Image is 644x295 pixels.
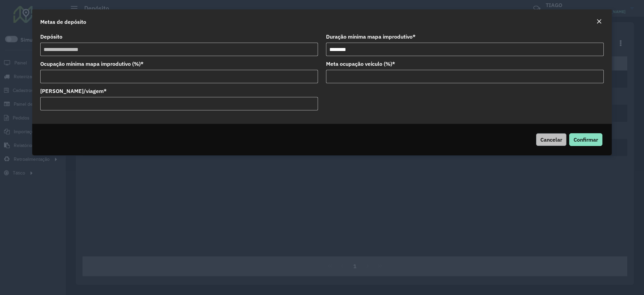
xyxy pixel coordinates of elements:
button: Confirmar [569,133,602,146]
label: Ocupação mínima mapa improdutivo (%) [40,60,144,68]
h4: Metas de depósito [40,18,86,26]
span: Cancelar [540,136,562,143]
label: Meta ocupação veículo (%) [326,60,395,68]
label: Depósito [40,33,62,41]
em: Fechar [596,19,602,24]
button: Close [594,17,604,26]
label: [PERSON_NAME]/viagem [40,87,107,95]
label: Duração mínima mapa improdutivo [326,33,416,41]
button: Cancelar [536,133,567,146]
span: Confirmar [574,136,598,143]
